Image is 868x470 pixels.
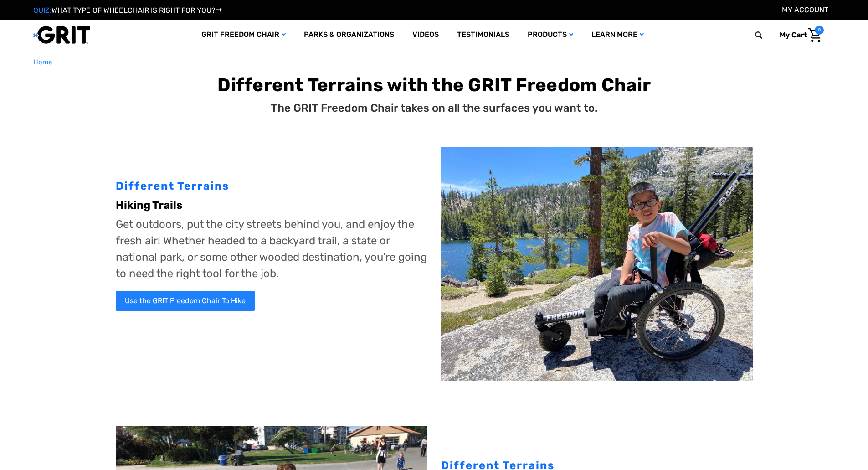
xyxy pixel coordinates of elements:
[33,6,51,15] span: QUIZ:
[782,5,828,14] a: Account
[519,20,582,50] a: Products
[116,178,427,194] div: Different Terrains
[808,28,822,42] img: Cart
[780,31,807,39] span: My Cart
[192,20,295,50] a: GRIT Freedom Chair
[448,20,519,50] a: Testimonials
[33,6,222,15] a: QUIZ:WHAT TYPE OF WHEELCHAIR IS RIGHT FOR YOU?
[295,20,403,50] a: Parks & Organizations
[217,74,651,96] b: Different Terrains with the GRIT Freedom Chair
[116,291,255,311] a: Use the GRIT Freedom Chair To Hike
[441,147,753,381] img: Child using GRIT Freedom Chair outdoor wheelchair on rocky slope with forest and water background
[759,26,773,45] input: Search
[582,20,653,50] a: Learn More
[815,26,824,35] span: 0
[271,100,597,116] p: The GRIT Freedom Chair takes on all the surfaces you want to.
[116,199,182,212] b: Hiking Trails
[33,58,52,66] span: Home
[116,216,427,282] p: Get outdoors, put the city streets behind you, and enjoy the fresh air! Whether headed to a backy...
[773,26,824,45] a: Cart with 0 items
[33,57,835,67] nav: Breadcrumb
[403,20,448,50] a: Videos
[33,57,52,67] a: Home
[33,26,90,44] img: GRIT All-Terrain Wheelchair and Mobility Equipment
